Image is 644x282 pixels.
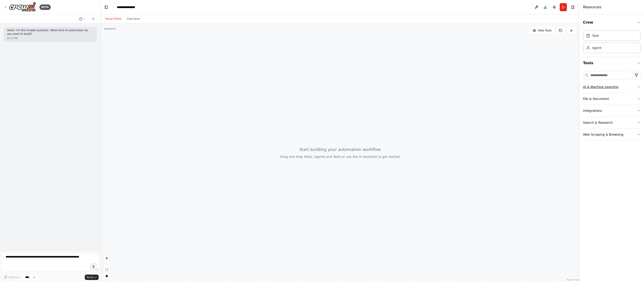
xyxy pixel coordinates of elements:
div: 01:27 PM [7,37,93,40]
div: BETA [39,4,51,10]
button: Execution [124,16,143,22]
button: Visual Editor [102,16,124,22]
button: toggle interactivity [104,273,110,279]
span: Send [87,275,93,279]
span: Hide Tools [538,29,552,32]
button: zoom out [104,261,110,267]
button: Click to speak your automation idea [90,263,97,270]
div: Version 1 [104,27,116,31]
h4: Resources [583,4,601,10]
button: AI & Machine Learning [583,81,640,93]
button: Improve [2,274,21,280]
button: Web Scraping & Browsing [583,129,640,140]
button: Hide Tools [530,27,554,34]
button: Hide right sidebar [570,4,576,10]
button: Send [85,275,99,280]
nav: breadcrumb [117,5,140,9]
button: zoom in [104,255,110,261]
button: Switch to previous chat [77,16,88,22]
p: Hello! I'm the CrewAI assistant. What kind of automation do you want to build? [7,29,93,36]
button: fit view [104,267,110,273]
img: Logo [9,2,36,12]
div: Crew [583,29,640,57]
button: Hide left sidebar [103,4,109,10]
button: Search & Research [583,117,640,128]
button: Integrations [583,105,640,117]
div: Task [592,33,599,38]
span: Improve [8,275,19,279]
a: React Flow attribution [567,279,579,281]
div: Agent [592,46,601,50]
button: Tools [583,57,640,69]
button: File & Document [583,93,640,105]
button: Start a new chat [90,16,97,22]
div: React Flow controls [104,255,110,279]
button: Crew [583,16,640,29]
div: Tools [583,69,640,144]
